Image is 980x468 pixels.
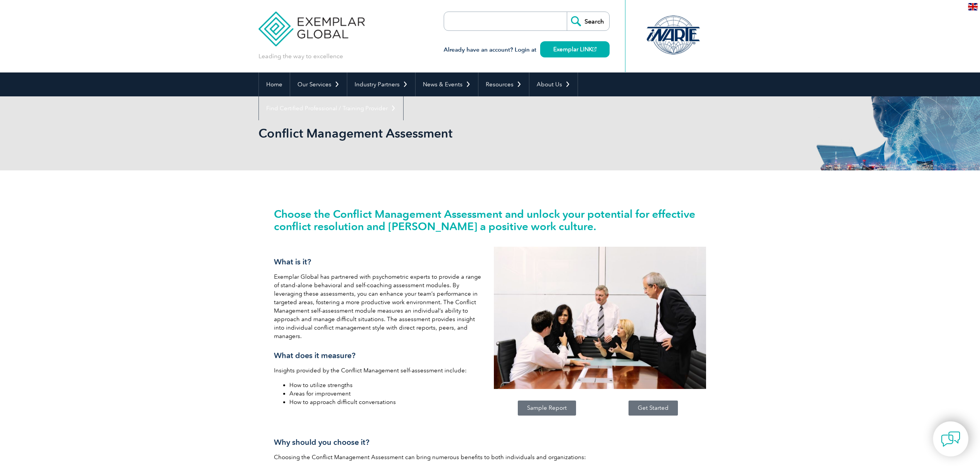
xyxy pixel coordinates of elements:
a: Our Services [290,72,347,96]
span: Sample Report [527,405,567,411]
p: Insights provided by the Conflict Management self-assessment include: [274,366,486,375]
h3: Why should you choose it? [274,438,706,447]
p: Exemplar Global has partnered with psychometric experts to provide a range of stand-alone behavio... [274,273,486,340]
img: contact-chat.png [941,429,960,449]
a: News & Events [416,72,478,96]
a: Home [259,72,290,96]
span: Get Started [638,405,669,411]
li: How to utilize strengths [289,381,486,389]
p: Choosing the Conflict Management Assessment can bring numerous benefits to both individuals and o... [274,453,706,461]
a: Exemplar LINK [540,41,610,57]
a: Resources [478,72,529,96]
li: Areas for improvement [289,389,486,398]
a: Industry Partners [347,72,415,96]
a: Sample Report [518,401,576,416]
h2: Conflict Management Assessment [259,127,583,140]
a: About Us [529,72,578,96]
li: How to approach difficult conversations [289,398,486,406]
h3: Already have an account? Login at [444,45,610,55]
input: Search [567,12,609,30]
a: Get Started [629,401,678,416]
h2: Choose the Conflict Management Assessment and unlock your potential for effective conflict resolu... [274,208,706,232]
a: Find Certified Professional / Training Provider [259,96,403,120]
h3: What is it? [274,257,486,267]
img: en [968,3,978,10]
h3: What does it measure? [274,351,486,360]
img: conflict [494,247,706,389]
img: open_square.png [592,47,596,51]
p: Leading the way to excellence [259,52,343,61]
